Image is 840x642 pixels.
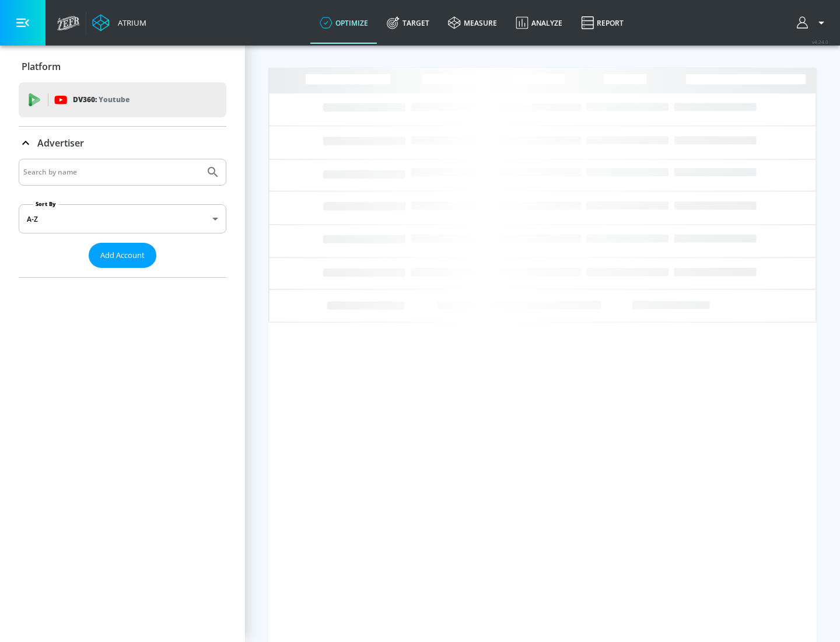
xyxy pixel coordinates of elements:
[100,249,145,262] span: Add Account
[310,2,377,44] a: optimize
[812,39,828,45] span: v 4.24.0
[19,127,226,159] div: Advertiser
[37,137,84,149] p: Advertiser
[22,60,61,73] p: Platform
[19,82,226,117] div: DV360: Youtube
[23,165,200,180] input: Search by name
[19,204,226,233] div: A-Z
[19,50,226,83] div: Platform
[572,2,633,44] a: Report
[99,93,129,106] p: Youtube
[33,200,58,208] label: Sort By
[73,93,129,106] p: DV360:
[377,2,439,44] a: Target
[113,18,146,28] div: Atrium
[439,2,506,44] a: measure
[19,268,226,277] nav: list of Advertiser
[92,14,146,32] a: Atrium
[506,2,572,44] a: Analyze
[89,243,156,268] button: Add Account
[19,159,226,277] div: Advertiser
